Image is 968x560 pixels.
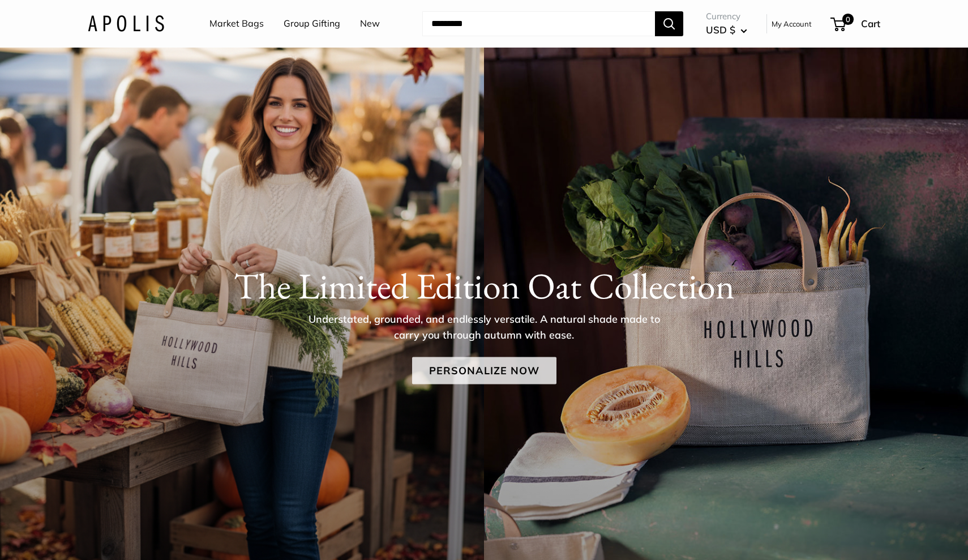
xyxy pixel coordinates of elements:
[842,14,854,25] span: 0
[284,15,340,32] a: Group Gifting
[300,311,668,343] p: Understated, grounded, and endlessly versatile. A natural shade made to carry you through autumn ...
[706,24,735,36] span: USD $
[706,8,747,24] span: Currency
[706,21,747,39] button: USD $
[655,11,683,36] button: Search
[88,15,164,32] img: Apolis
[88,264,880,307] h1: The Limited Edition Oat Collection
[209,15,264,32] a: Market Bags
[861,18,880,29] span: Cart
[832,15,880,33] a: 0 Cart
[360,15,380,32] a: New
[772,17,812,31] a: My Account
[422,11,655,36] input: Search...
[412,357,556,384] a: Personalize Now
